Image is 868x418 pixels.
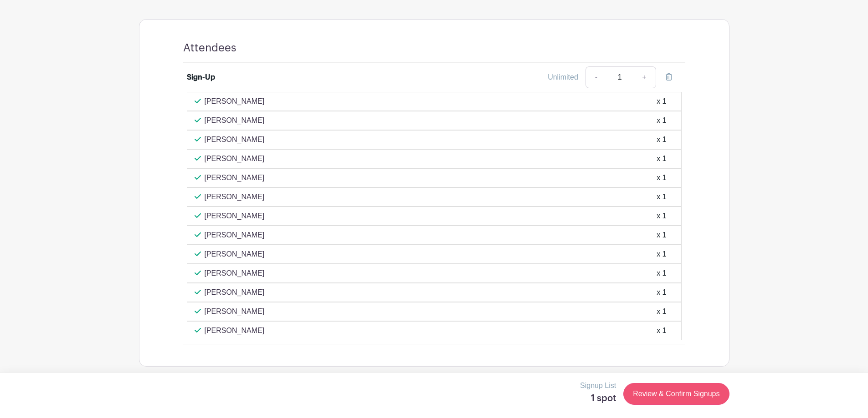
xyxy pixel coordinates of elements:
[623,383,729,405] a: Review & Confirm Signups
[657,249,666,260] div: x 1
[205,268,265,279] p: [PERSON_NAME]
[205,191,265,202] p: [PERSON_NAME]
[657,230,666,241] div: x 1
[586,66,606,88] a: -
[657,115,666,126] div: x 1
[657,306,666,317] div: x 1
[657,153,666,164] div: x 1
[580,380,616,391] p: Signup List
[657,191,666,202] div: x 1
[657,211,666,222] div: x 1
[205,230,265,241] p: [PERSON_NAME]
[657,268,666,279] div: x 1
[657,172,666,183] div: x 1
[657,134,666,145] div: x 1
[205,325,265,336] p: [PERSON_NAME]
[205,153,265,164] p: [PERSON_NAME]
[205,287,265,298] p: [PERSON_NAME]
[187,72,215,83] div: Sign-Up
[657,96,666,107] div: x 1
[183,41,236,55] h4: Attendees
[205,115,265,126] p: [PERSON_NAME]
[633,66,656,88] a: +
[657,287,666,298] div: x 1
[205,306,265,317] p: [PERSON_NAME]
[205,249,265,260] p: [PERSON_NAME]
[205,211,265,222] p: [PERSON_NAME]
[205,134,265,145] p: [PERSON_NAME]
[205,172,265,183] p: [PERSON_NAME]
[580,393,616,404] h5: 1 spot
[205,96,265,107] p: [PERSON_NAME]
[657,325,666,336] div: x 1
[548,72,578,83] div: Unlimited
